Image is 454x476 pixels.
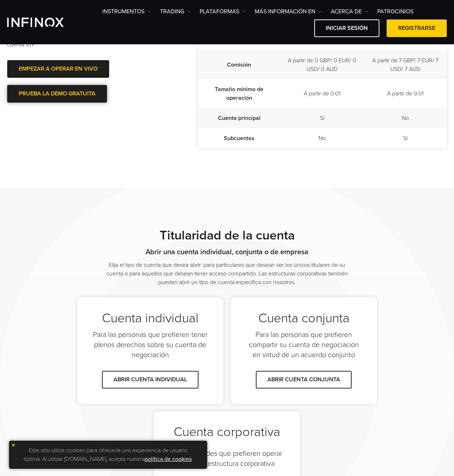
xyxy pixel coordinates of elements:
[281,50,364,79] td: A partir de 0 GBP/ 0 EUR/ 0 USD/ 0 AUD
[13,444,204,465] p: Este sitio utiliza cookies para ofrecerle una experiencia de usuario óptima. Al utilizar [DOMAIN_...
[198,79,281,108] td: Tamaño mínimo de operación
[11,443,16,448] img: yellow close icon
[174,424,280,440] h4: Cuenta corporativa
[281,108,364,128] td: Sí
[245,330,362,360] p: Para las personas que prefieren compartir su cuenta de negociación en virtud de un acuerdo conjunto
[364,79,447,108] td: A partir de 0.01
[377,7,413,16] a: Patrocinios
[198,50,281,79] td: Comisión
[160,7,191,16] a: TRADING
[102,7,151,16] a: Instrumentos
[168,449,286,469] p: Para entidades que prefieren operar bajo una estructura corporativa
[103,261,351,287] p: Elija el tipo de cuenta que desea abrir: para particulares que desean ser los únicos titulares de...
[314,19,379,37] a: Iniciar sesión
[364,50,447,79] td: A partir de 7 GBP/ 7 EUR/ 7 USD/ 7 AUD
[7,60,109,78] a: EMPEZAR A OPERAR EN VIVO
[200,7,246,16] a: PLATAFORMAS
[144,455,192,463] a: política de cookies
[102,310,199,326] h4: Cuenta individual
[281,79,364,108] td: A partir de 0.01
[92,330,209,360] p: Para las personas que prefieren tener plenos derechos sobre su cuenta de negociación
[160,228,295,243] strong: Titularidad de la cuenta
[198,128,281,148] td: Subcuentas
[7,85,107,103] a: PRUEBA LA DEMO GRATUITA
[255,7,322,16] a: Más información en
[102,371,199,389] a: ABRIR CUENTA INDIVIDUAL
[281,128,364,148] td: No
[256,371,352,389] a: ABRIR CUENTA CONJUNTA
[364,128,447,148] td: Sí
[331,7,368,16] a: ACERCA DE
[387,19,447,37] a: Registrarse
[364,108,447,128] td: No
[7,18,81,27] a: INFINOX Logo
[198,108,281,128] td: Cuenta principal
[258,310,350,326] h4: Cuenta conjunta
[146,248,308,256] strong: Abrir una cuenta individual, conjunta o de empresa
